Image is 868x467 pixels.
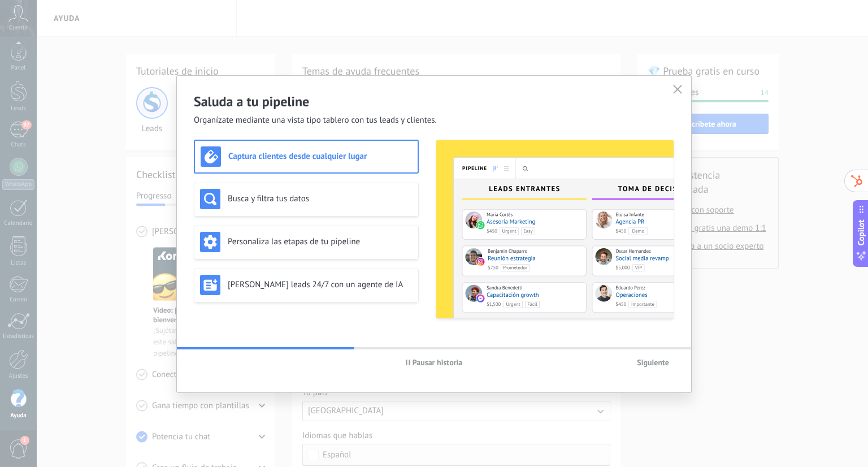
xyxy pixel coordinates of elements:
[637,358,669,366] span: Siguiente
[413,358,463,366] span: Pausar historia
[228,151,412,162] h3: Captura clientes desde cualquier lugar
[856,220,867,246] span: Copilot
[228,279,413,290] h3: [PERSON_NAME] leads 24/7 con un agente de IA
[228,193,413,204] h3: Busca y filtra tus datos
[632,354,674,371] button: Siguiente
[228,236,413,247] h3: Personaliza las etapas de tu pipeline
[194,115,437,126] span: Organízate mediante una vista tipo tablero con tus leads y clientes.
[194,93,674,110] h2: Saluda a tu pipeline
[401,354,468,371] button: Pausar historia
